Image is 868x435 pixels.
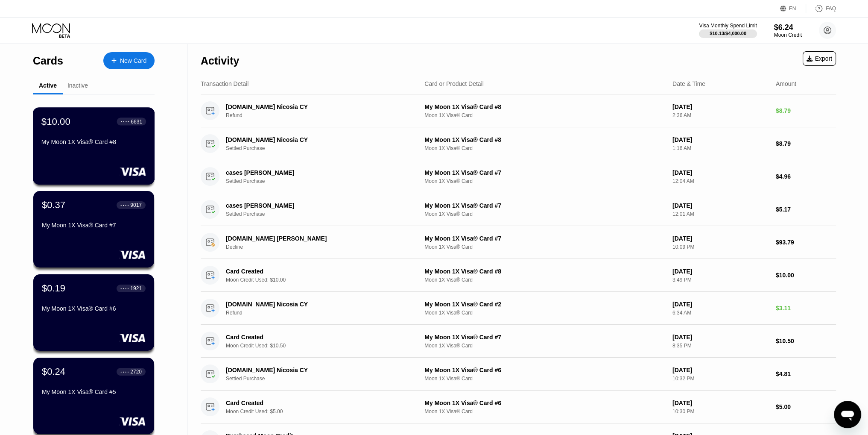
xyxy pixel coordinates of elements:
div: Moon 1X Visa® Card [424,211,666,217]
div: $10.00 [41,116,70,127]
div: Export [803,51,836,66]
div: $0.19 [42,283,65,294]
div: My Moon 1X Visa® Card #8 [41,138,146,145]
div: 6:34 AM [672,310,769,316]
div: 1:16 AM [672,145,769,151]
div: [DOMAIN_NAME] Nicosia CY [226,136,407,143]
div: $0.19● ● ● ●1921My Moon 1X Visa® Card #6 [33,274,154,351]
div: Moon 1X Visa® Card [424,244,666,250]
div: My Moon 1X Visa® Card #8 [424,103,666,110]
div: Activity [201,55,239,67]
div: Moon Credit [774,32,802,38]
div: 2720 [130,369,142,375]
div: 2:36 AM [672,112,769,118]
div: Active [39,82,57,89]
div: Transaction Detail [201,80,248,87]
div: $6.24Moon Credit [774,23,802,38]
div: My Moon 1X Visa® Card #7 [42,222,146,229]
iframe: Nút để khởi chạy cửa sổ nhắn tin [834,401,861,428]
div: $10.00● ● ● ●6631My Moon 1X Visa® Card #8 [33,108,154,184]
div: [DOMAIN_NAME] Nicosia CYRefundMy Moon 1X Visa® Card #2Moon 1X Visa® Card[DATE]6:34 AM$3.11 [201,292,836,325]
div: [DATE] [672,400,769,406]
div: My Moon 1X Visa® Card #6 [424,400,666,406]
div: ● ● ● ● [121,120,129,123]
div: [DATE] [672,367,769,373]
div: Card CreatedMoon Credit Used: $5.00My Moon 1X Visa® Card #6Moon 1X Visa® Card[DATE]10:30 PM$5.00 [201,391,836,423]
div: Inactive [67,82,88,89]
div: Moon 1X Visa® Card [424,310,666,316]
div: Decline [226,244,421,250]
div: Moon 1X Visa® Card [424,145,666,151]
div: 10:30 PM [672,409,769,414]
div: [DATE] [672,103,769,110]
div: ● ● ● ● [120,287,129,290]
div: [DOMAIN_NAME] Nicosia CY [226,103,407,110]
div: FAQ [826,6,836,12]
div: My Moon 1X Visa® Card #7 [424,334,666,341]
div: Cards [33,55,63,67]
div: [DOMAIN_NAME] Nicosia CY [226,301,407,308]
div: $4.81 [776,370,836,377]
div: My Moon 1X Visa® Card #7 [424,202,666,209]
div: My Moon 1X Visa® Card #6 [42,305,146,312]
div: $8.79 [776,140,836,147]
div: $4.96 [776,173,836,180]
div: $0.24● ● ● ●2720My Moon 1X Visa® Card #5 [33,358,154,434]
div: Moon Credit Used: $5.00 [226,409,421,414]
div: Settled Purchase [226,145,421,151]
div: [DATE] [672,169,769,176]
div: Card Created [226,400,407,406]
div: Moon 1X Visa® Card [424,112,666,118]
div: Visa Monthly Spend Limit [699,23,757,29]
div: Refund [226,310,421,316]
div: EN [780,4,806,13]
div: Export [807,55,832,62]
div: My Moon 1X Visa® Card #8 [424,136,666,143]
div: [DOMAIN_NAME] Nicosia CYRefundMy Moon 1X Visa® Card #8Moon 1X Visa® Card[DATE]2:36 AM$8.79 [201,94,836,127]
div: $3.11 [776,305,836,312]
div: New Card [120,57,146,65]
div: $0.37● ● ● ●9017My Moon 1X Visa® Card #7 [33,191,154,267]
div: My Moon 1X Visa® Card #8 [424,268,666,275]
div: cases [PERSON_NAME] [226,169,407,176]
div: Moon 1X Visa® Card [424,343,666,349]
div: [DOMAIN_NAME] [PERSON_NAME]DeclineMy Moon 1X Visa® Card #7Moon 1X Visa® Card[DATE]10:09 PM$93.79 [201,226,836,259]
div: Moon Credit Used: $10.50 [226,343,421,349]
div: [DATE] [672,334,769,341]
div: $0.24 [42,366,65,377]
div: Date & Time [672,80,705,87]
div: $6.24 [774,23,802,32]
div: Settled Purchase [226,376,421,382]
div: $10.00 [776,272,836,279]
div: $0.37 [42,200,65,211]
div: ● ● ● ● [120,370,129,373]
div: $10.50 [776,338,836,344]
div: cases [PERSON_NAME]Settled PurchaseMy Moon 1X Visa® Card #7Moon 1X Visa® Card[DATE]12:01 AM$5.17 [201,193,836,226]
div: Visa Monthly Spend Limit$10.13/$4,000.00 [699,23,757,38]
div: $93.79 [776,239,836,246]
div: Moon 1X Visa® Card [424,178,666,184]
div: [DOMAIN_NAME] [PERSON_NAME] [226,235,407,242]
div: 3:49 PM [672,277,769,283]
div: Card CreatedMoon Credit Used: $10.00My Moon 1X Visa® Card #8Moon 1X Visa® Card[DATE]3:49 PM$10.00 [201,259,836,292]
div: New Card [103,52,155,69]
div: [DATE] [672,268,769,275]
div: Card CreatedMoon Credit Used: $10.50My Moon 1X Visa® Card #7Moon 1X Visa® Card[DATE]8:35 PM$10.50 [201,325,836,358]
div: 8:35 PM [672,343,769,349]
div: My Moon 1X Visa® Card #2 [424,301,666,308]
div: $5.17 [776,206,836,213]
div: 10:32 PM [672,376,769,382]
div: Settled Purchase [226,178,421,184]
div: My Moon 1X Visa® Card #6 [424,367,666,373]
div: FAQ [806,4,836,13]
div: Settled Purchase [226,211,421,217]
div: Refund [226,112,421,118]
div: 10:09 PM [672,244,769,250]
div: Card Created [226,268,407,275]
div: My Moon 1X Visa® Card #7 [424,235,666,242]
div: cases [PERSON_NAME] [226,202,407,209]
div: [DOMAIN_NAME] Nicosia CYSettled PurchaseMy Moon 1X Visa® Card #6Moon 1X Visa® Card[DATE]10:32 PM$... [201,358,836,391]
div: 1921 [130,285,142,291]
div: $5.00 [776,403,836,410]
